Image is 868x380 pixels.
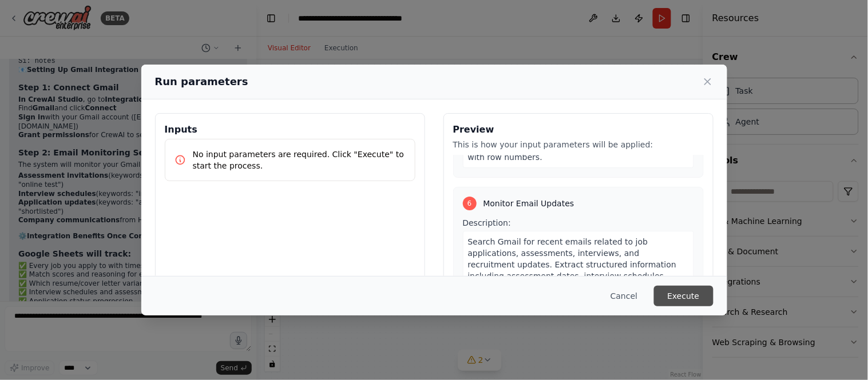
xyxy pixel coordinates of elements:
button: Cancel [601,286,647,306]
p: This is how your input parameters will be applied: [453,139,704,150]
h3: Preview [453,123,704,137]
span: Search Gmail for recent emails related to job applications, assessments, interviews, and recruitm... [468,237,685,326]
span: Monitor Email Updates [483,198,574,209]
p: No input parameters are required. Click "Execute" to start the process. [193,149,406,171]
button: Execute [654,286,714,306]
h2: Run parameters [155,74,248,90]
span: Description: [463,218,511,227]
div: 6 [463,197,477,210]
h3: Inputs [165,123,415,137]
